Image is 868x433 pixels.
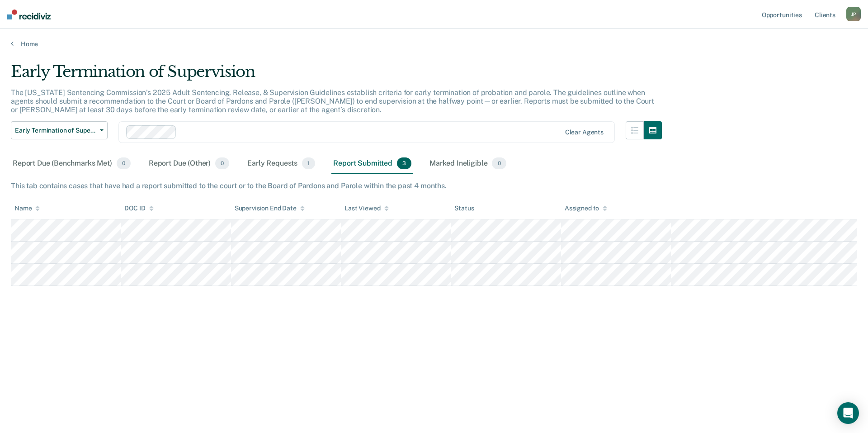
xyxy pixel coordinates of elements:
div: DOC ID [124,205,153,212]
div: Report Due (Benchmarks Met)0 [11,154,132,174]
div: Name [14,205,40,212]
div: Early Termination of Supervision [11,62,662,88]
div: Last Viewed [344,205,388,212]
span: 0 [215,157,229,169]
a: Home [11,40,857,48]
span: Early Termination of Supervision [15,127,96,134]
div: J P [846,7,861,21]
div: Marked Ineligible0 [428,154,508,174]
div: Early Requests1 [245,154,317,174]
button: JP [846,7,861,21]
div: This tab contains cases that have had a report submitted to the court or to the Board of Pardons ... [11,181,857,190]
button: Early Termination of Supervision [11,121,108,139]
p: The [US_STATE] Sentencing Commission’s 2025 Adult Sentencing, Release, & Supervision Guidelines e... [11,88,654,114]
div: Assigned to [565,205,607,212]
span: 0 [117,157,131,169]
span: 3 [397,157,411,169]
div: Status [454,205,474,212]
div: Clear agents [565,128,604,136]
div: Open Intercom Messenger [837,402,859,424]
div: Supervision End Date [235,205,305,212]
span: 1 [302,157,315,169]
div: Report Due (Other)0 [147,154,231,174]
div: Report Submitted3 [331,154,413,174]
img: Recidiviz [7,10,51,19]
span: 0 [492,157,506,169]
